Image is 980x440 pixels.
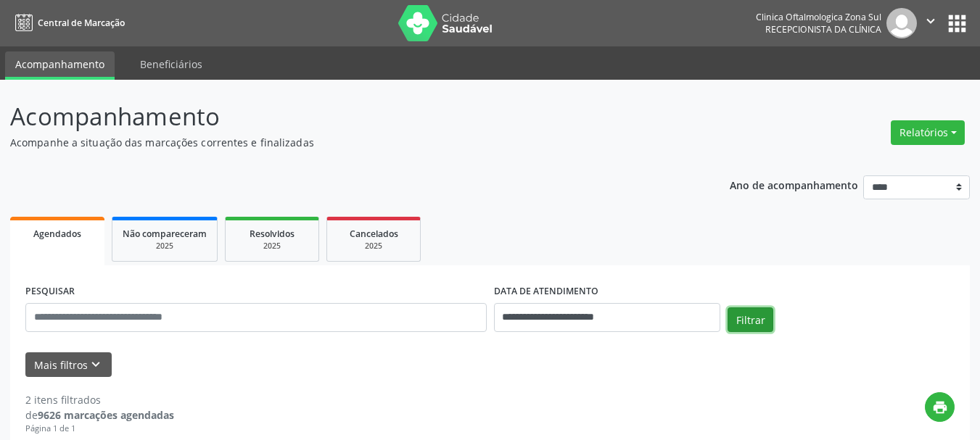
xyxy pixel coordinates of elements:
div: 2025 [123,241,207,252]
p: Acompanhe a situação das marcações correntes e finalizadas [10,135,682,150]
a: Central de Marcação [10,11,125,35]
div: Página 1 de 1 [25,423,174,435]
p: Acompanhamento [10,99,682,135]
i: keyboard_arrow_down [88,357,104,373]
div: 2025 [337,241,410,252]
strong: 9626 marcações agendadas [38,408,174,422]
button:  [917,8,944,38]
div: 2025 [236,241,308,252]
div: Clinica Oftalmologica Zona Sul [756,11,881,23]
span: Não compareceram [123,228,207,240]
button: Filtrar [728,307,773,332]
button: print [925,392,955,422]
span: Resolvidos [250,228,295,240]
a: Beneficiários [130,51,213,77]
label: PESQUISAR [25,281,75,303]
a: Acompanhamento [5,51,115,80]
span: Agendados [33,228,81,240]
span: Central de Marcação [38,17,125,29]
span: Recepcionista da clínica [765,23,881,36]
i: print [932,399,948,415]
div: 2 itens filtrados [25,392,174,407]
button: Relatórios [891,120,965,145]
button: apps [944,11,970,36]
div: de [25,407,174,423]
button: Mais filtroskeyboard_arrow_down [25,352,112,378]
img: img [886,8,917,38]
span: Cancelados [350,228,398,240]
i:  [923,13,939,29]
p: Ano de acompanhamento [730,175,858,194]
label: DATA DE ATENDIMENTO [494,281,598,303]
